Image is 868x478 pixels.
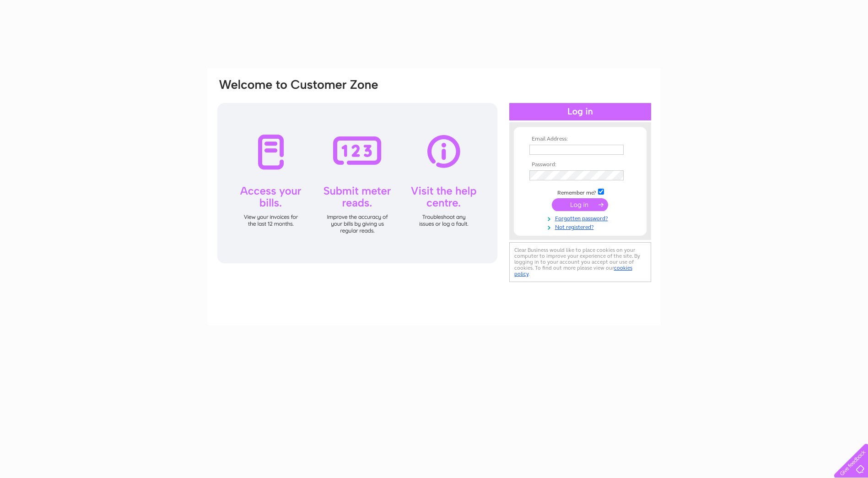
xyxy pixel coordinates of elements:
a: Forgotten password? [529,213,633,222]
a: Not registered? [529,222,633,231]
input: Submit [552,198,608,211]
a: cookies policy [514,265,632,277]
td: Remember me? [527,187,633,196]
div: Clear Business would like to place cookies on your computer to improve your experience of the sit... [509,242,651,282]
th: Email Address: [527,136,633,142]
th: Password: [527,162,633,168]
